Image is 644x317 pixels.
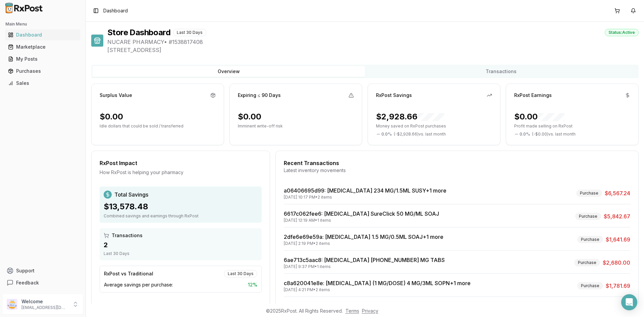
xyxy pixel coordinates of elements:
[3,265,83,277] button: Support
[8,44,77,50] div: Marketplace
[3,3,46,13] img: RxPost Logo
[5,53,80,65] a: My Posts
[284,257,445,263] a: 6ae713c5aac8: [MEDICAL_DATA] [PHONE_NUMBER] MG TABS
[21,305,68,310] p: [EMAIL_ADDRESS][DOMAIN_NAME]
[514,111,565,122] div: $0.00
[284,195,446,200] div: [DATE] 10:17 PM • 2 items
[104,270,153,277] div: RxPost vs Traditional
[5,77,80,89] a: Sales
[224,270,257,277] div: Last 30 Days
[100,159,262,167] div: RxPost Impact
[284,210,439,217] a: 6617c062fee6: [MEDICAL_DATA] SureClick 50 MG/ML SOAJ
[173,29,206,36] div: Last 30 Days
[376,123,492,129] p: Money saved on RxPost purchases
[365,66,637,77] button: Transactions
[621,294,637,310] div: Open Intercom Messenger
[284,159,630,167] div: Recent Transactions
[5,21,80,27] h2: Main Menu
[5,41,80,53] a: Marketplace
[362,308,378,314] a: Privacy
[114,191,148,199] span: Total Savings
[284,218,439,223] div: [DATE] 12:19 AM • 1 items
[100,169,262,176] div: How RxPost is helping your pharmacy
[284,241,443,246] div: [DATE] 2:19 PM • 2 items
[532,131,576,137] span: ( - $0.00 ) vs. last month
[284,187,446,194] a: a06406695d99: [MEDICAL_DATA] 234 MG/1.5ML SUSY+1 more
[103,7,128,14] nav: breadcrumb
[112,232,143,239] span: Transactions
[381,131,392,137] span: 0.0 %
[8,68,77,74] div: Purchases
[605,189,630,197] span: $6,567.24
[3,54,83,64] button: My Posts
[576,190,602,197] div: Purchase
[104,213,258,219] div: Combined savings and earnings through RxPost
[100,123,216,129] p: Idle dollars that could be sold / transferred
[514,92,552,99] div: RxPost Earnings
[284,233,443,240] a: 2dfe6e69e59a: [MEDICAL_DATA] 1.5 MG/0.5ML SOAJ+1 more
[606,282,630,290] span: $1,781.69
[8,80,77,87] div: Sales
[520,131,530,137] span: 0.0 %
[345,308,359,314] a: Terms
[605,29,639,36] div: Status: Active
[100,92,132,99] div: Surplus Value
[104,251,258,256] div: Last 30 Days
[577,282,603,289] div: Purchase
[5,65,80,77] a: Purchases
[107,27,170,38] h1: Store Dashboard
[3,42,83,52] button: Marketplace
[514,123,630,129] p: Profit made selling on RxPost
[100,111,123,122] div: $0.00
[107,46,639,54] span: [STREET_ADDRESS]
[104,240,258,250] div: 2
[104,281,173,288] span: Average savings per purchase:
[103,7,128,14] span: Dashboard
[604,212,630,220] span: $5,842.67
[284,264,445,269] div: [DATE] 9:37 PM • 1 items
[238,111,261,122] div: $0.00
[574,259,600,266] div: Purchase
[603,259,630,267] span: $2,680.00
[3,66,83,76] button: Purchases
[284,167,630,174] div: Latest inventory movements
[21,298,68,305] p: Welcome
[606,235,630,244] span: $1,641.69
[376,92,412,99] div: RxPost Savings
[394,131,446,137] span: ( - $2,928.66 ) vs. last month
[8,32,77,38] div: Dashboard
[3,30,83,40] button: Dashboard
[16,279,39,286] span: Feedback
[8,56,77,62] div: My Posts
[284,287,471,293] div: [DATE] 4:21 PM • 2 items
[575,213,601,220] div: Purchase
[577,236,603,243] div: Purchase
[3,277,83,289] button: Feedback
[107,38,639,46] span: NUCARE PHARMACY • # 1538817408
[284,280,471,286] a: c8a620041e8e: [MEDICAL_DATA] (1 MG/DOSE) 4 MG/3ML SOPN+1 more
[376,111,444,122] div: $2,928.66
[248,281,257,288] span: 12 %
[238,92,281,99] div: Expiring ≤ 90 Days
[93,66,365,77] button: Overview
[7,299,17,310] img: User avatar
[3,78,83,89] button: Sales
[5,29,80,41] a: Dashboard
[238,123,354,129] p: Imminent write-off risk
[104,201,258,212] div: $13,578.48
